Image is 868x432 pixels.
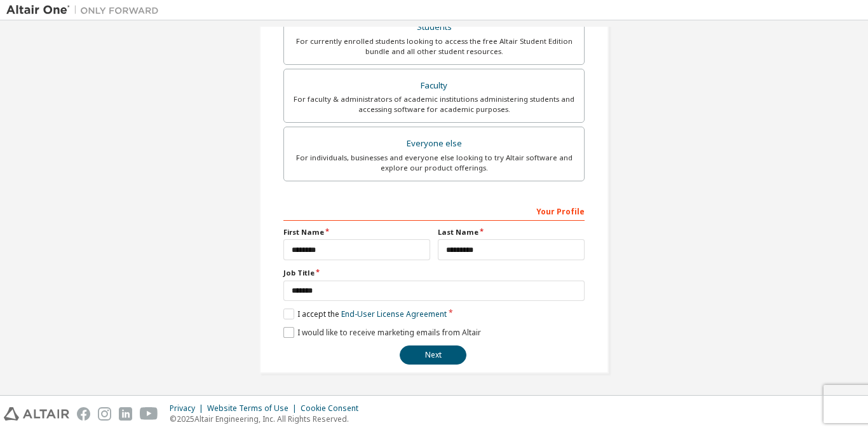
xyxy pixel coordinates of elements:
label: First Name [283,227,430,237]
img: Altair One [6,4,165,17]
div: Your Profile [283,200,585,221]
img: instagram.svg [98,407,111,421]
label: Last Name [438,227,585,237]
div: Cookie Consent [301,403,366,414]
div: Privacy [170,403,207,414]
img: facebook.svg [77,407,90,421]
img: youtube.svg [140,407,158,421]
div: Students [292,18,576,36]
button: Next [400,345,466,365]
label: Job Title [283,268,585,278]
img: altair_logo.svg [4,407,69,421]
div: Everyone else [292,135,576,153]
div: For faculty & administrators of academic institutions administering students and accessing softwa... [292,94,576,115]
p: © 2025 Altair Engineering, Inc. All Rights Reserved. [170,414,366,424]
div: For currently enrolled students looking to access the free Altair Student Edition bundle and all ... [292,36,576,57]
label: I would like to receive marketing emails from Altair [283,327,481,338]
a: End-User License Agreement [341,309,447,319]
img: linkedin.svg [119,407,132,421]
div: Faculty [292,77,576,95]
div: For individuals, businesses and everyone else looking to try Altair software and explore our prod... [292,153,576,173]
div: Website Terms of Use [207,403,301,414]
label: I accept the [283,309,447,319]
